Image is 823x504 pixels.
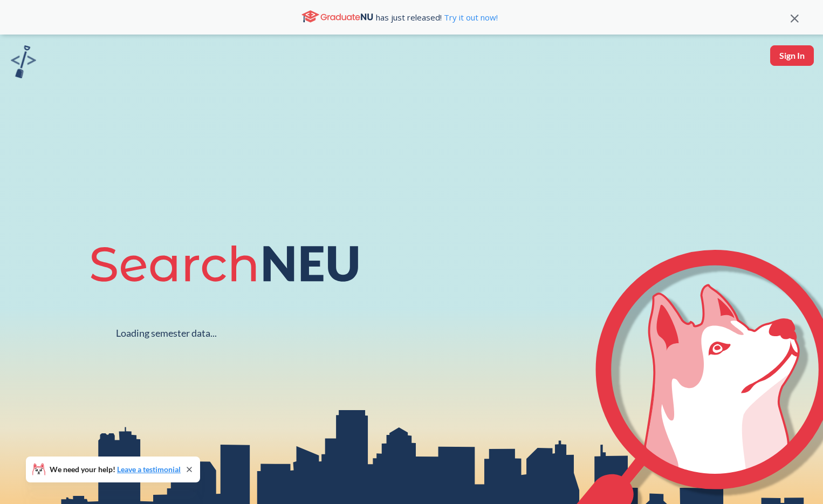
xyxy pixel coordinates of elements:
button: Sign In [770,45,814,66]
a: Leave a testimonial [117,465,181,474]
img: sandbox logo [11,45,36,78]
div: Loading semester data... [116,327,217,339]
a: Try it out now! [442,12,498,23]
span: has just released! [376,11,498,23]
span: We need your help! [50,466,181,473]
a: sandbox logo [11,45,36,81]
